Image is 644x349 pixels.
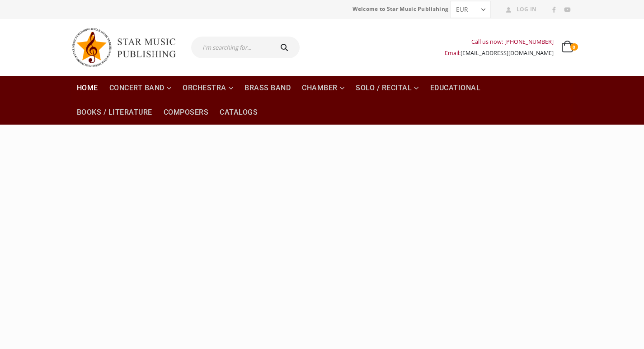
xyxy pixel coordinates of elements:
a: Facebook [548,4,560,16]
a: Books / Literature [71,100,158,125]
a: Brass Band [239,76,296,100]
a: Catalogs [214,100,263,125]
div: Email: [445,47,554,59]
a: Solo / Recital [350,76,424,100]
a: Educational [425,76,486,100]
a: Composers [158,100,214,125]
a: [EMAIL_ADDRESS][DOMAIN_NAME] [461,49,554,57]
input: I'm searching for... [191,37,271,58]
a: Home [71,76,103,100]
a: Concert Band [104,76,177,100]
img: Star Music Publishing [71,23,184,71]
div: Call us now: [PHONE_NUMBER] [445,36,554,47]
a: Log In [503,4,537,15]
button: Search [271,37,300,58]
a: Orchestra [177,76,239,100]
a: Youtube [561,4,573,16]
span: Welcome to Star Music Publishing [353,2,449,16]
span: 0 [570,43,578,51]
a: Chamber [296,76,350,100]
